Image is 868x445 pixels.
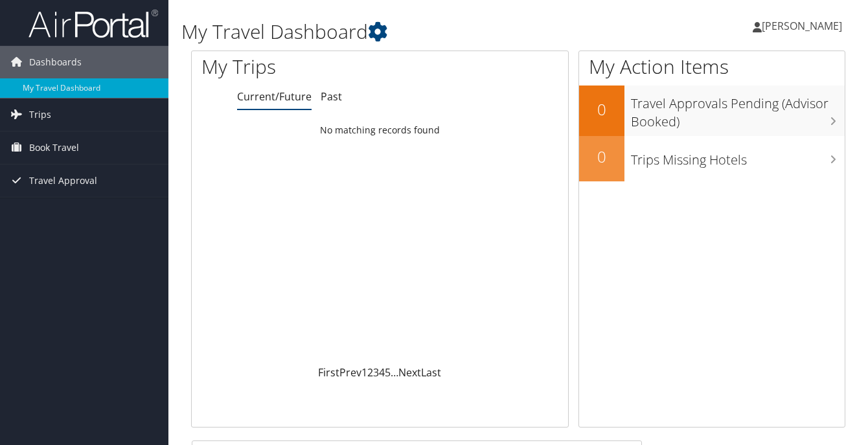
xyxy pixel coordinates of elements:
[391,365,398,380] span: …
[579,146,624,168] h2: 0
[29,8,158,39] img: airportal-logo.png
[421,365,441,380] a: Last
[318,365,339,380] a: First
[373,365,379,380] a: 3
[29,131,79,164] span: Book Travel
[579,98,624,120] h2: 0
[579,53,845,80] h1: My Action Items
[181,18,630,45] h1: My Travel Dashboard
[398,365,421,380] a: Next
[29,46,82,78] span: Dashboards
[237,89,312,104] a: Current/Future
[579,136,845,181] a: 0Trips Missing Hotels
[29,98,51,131] span: Trips
[631,88,845,131] h3: Travel Approvals Pending (Advisor Booked)
[192,119,568,142] td: No matching records found
[385,365,391,380] a: 5
[762,19,842,33] span: [PERSON_NAME]
[339,365,361,380] a: Prev
[201,53,402,80] h1: My Trips
[631,144,845,169] h3: Trips Missing Hotels
[379,365,385,380] a: 4
[361,365,367,380] a: 1
[753,6,855,45] a: [PERSON_NAME]
[579,86,845,135] a: 0Travel Approvals Pending (Advisor Booked)
[367,365,373,380] a: 2
[321,89,342,104] a: Past
[29,165,97,197] span: Travel Approval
